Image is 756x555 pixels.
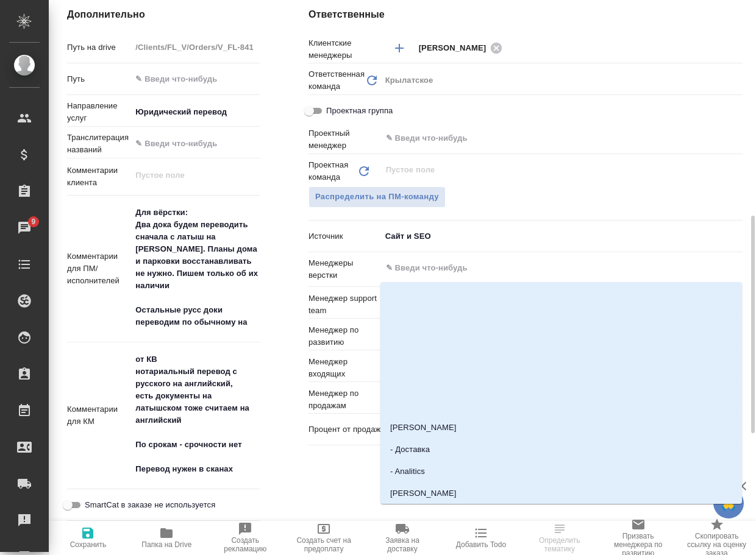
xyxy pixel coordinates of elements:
span: 9 [24,216,43,228]
p: Источник [308,230,381,242]
li: [PERSON_NAME] [380,417,742,439]
textarea: Для вёрстки: Два дока будем переводить сначала с латыш на [PERSON_NAME]. Планы дома и парковки во... [131,202,260,333]
button: Сохранить [49,521,127,555]
p: Направление услуг [67,100,131,124]
p: Комментарии для КМ [67,403,131,428]
p: Комментарии для ПМ/исполнителей [67,250,131,287]
textarea: от КВ нотариальный перевод с русского на английский, есть документы на латышском тоже считаем на ... [131,349,260,479]
li: - Analitics [380,461,742,483]
button: Создать рекламацию [206,521,285,555]
div: [PERSON_NAME] [419,40,507,55]
p: Менеджер по развитию [308,324,381,348]
span: [PERSON_NAME] [419,42,494,54]
p: Транслитерация названий [67,132,131,156]
div: Сайт и SEO [381,226,743,247]
span: Папка на Drive [141,540,191,549]
span: Сохранить [70,540,107,549]
p: Путь [67,73,131,85]
p: Путь на drive [67,41,131,54]
span: Проектная группа [326,105,393,117]
span: Создать рекламацию [213,536,277,553]
button: Скопировать ссылку на оценку заказа [677,521,756,555]
input: ✎ Введи что-нибудь [131,70,260,88]
h4: Дополнительно [67,7,260,22]
button: Призвать менеджера по развитию [599,521,677,555]
p: Менеджер support team [308,292,381,317]
button: Распределить на ПМ-команду [308,186,446,208]
span: Заявка на доставку [371,536,435,553]
p: Менеджер входящих [308,356,381,380]
p: Проектная команда [308,159,357,183]
span: Распределить на ПМ-команду [315,190,439,204]
p: Менеджер по продажам [308,387,381,412]
button: Определить тематику [520,521,599,555]
button: Open [736,47,738,49]
span: SmartCat в заказе не используется [85,499,215,511]
p: Клиентские менеджеры [308,37,381,62]
p: Менеджеры верстки [308,257,381,281]
p: Проектный менеджер [308,127,381,152]
input: Пустое поле [385,163,714,177]
div: Крылатское [381,70,743,91]
button: Создать счет на предоплату [285,521,363,555]
span: Определить тематику [527,536,591,553]
input: ✎ Введи что-нибудь [385,131,698,146]
button: Добавить менеджера [385,34,414,63]
p: Ответственная команда [308,68,365,93]
span: Создать счет на предоплату [292,536,356,553]
h4: Ответственные [308,7,743,22]
p: Комментарии клиента [67,164,131,189]
div: Юридический перевод [131,102,260,122]
button: Open [736,137,738,140]
input: ✎ Введи что-нибудь [131,135,260,152]
input: ✎ Введи что-нибудь [385,261,698,275]
button: Добавить Todo [441,521,520,555]
button: Папка на Drive [127,521,206,555]
a: 9 [3,213,46,243]
li: - Доставка [380,439,742,461]
button: Close [736,267,738,269]
li: [PERSON_NAME] [380,483,742,504]
p: Процент от продаж [308,423,381,436]
input: Пустое поле [131,38,260,56]
span: Добавить Todo [456,540,506,549]
button: Заявка на доставку [363,521,442,555]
